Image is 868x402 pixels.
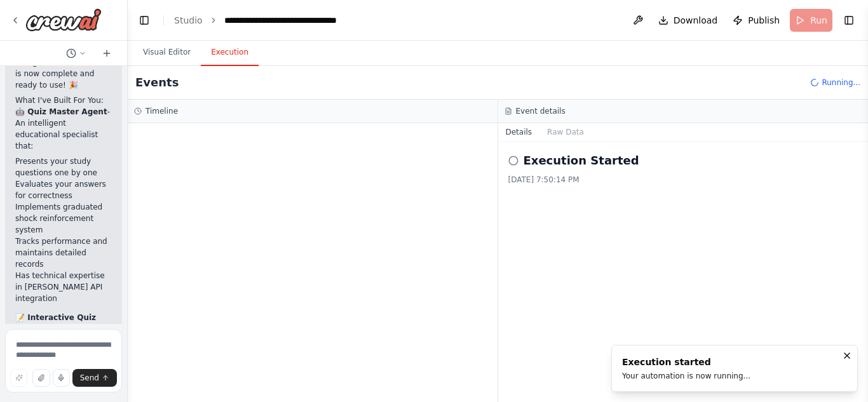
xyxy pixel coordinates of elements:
span: Running... [822,77,860,88]
li: Presents your study questions one by one [15,156,112,178]
span: Download [674,14,718,27]
button: Execution [201,39,259,66]
h3: Event details [516,106,566,116]
li: Has technical expertise in [PERSON_NAME] API integration [15,270,112,304]
nav: breadcrumb [174,14,367,27]
button: Click to speak your automation idea [53,369,70,387]
button: Switch to previous chat [61,46,92,61]
h2: Execution Started [524,152,639,170]
span: Publish [748,14,780,27]
li: Implements graduated shock reinforcement system [15,201,112,236]
h2: What I've Built For You: [15,95,112,106]
button: Raw Data [539,123,592,141]
h2: Events [135,74,179,91]
strong: 🤖 Quiz Master Agent [15,107,107,116]
p: - Handles the complete workflow: [15,312,112,346]
button: Hide left sidebar [135,11,153,29]
button: Details [498,123,540,141]
a: Studio [174,15,203,25]
h3: Timeline [146,106,178,116]
button: Publish [728,9,785,32]
button: Improve this prompt [10,369,27,387]
img: Logo [25,8,102,31]
div: Execution started [622,356,750,368]
button: Start a new chat [97,46,117,61]
button: Upload files [32,369,50,387]
button: Download [653,9,723,32]
button: Visual Editor [133,39,201,66]
button: Show right sidebar [840,11,858,29]
p: - An intelligent educational specialist that: [15,106,112,152]
button: Send [72,369,117,387]
div: Your automation is now running... [622,371,750,381]
span: Send [80,373,99,383]
div: [DATE] 7:50:14 PM [508,175,858,185]
strong: 📝 Interactive Quiz Task [15,313,96,333]
li: Evaluates your answers for correctness [15,178,112,201]
li: Tracks performance and maintains detailed records [15,236,112,270]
